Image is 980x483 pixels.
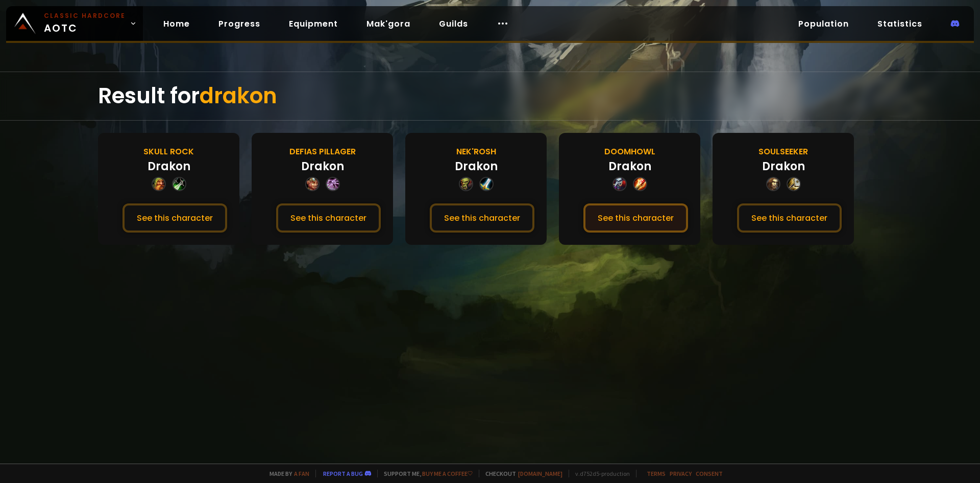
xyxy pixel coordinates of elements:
[358,13,419,34] a: Mak'gora
[762,158,805,175] div: Drakon
[569,470,630,477] span: v. d752d5 - production
[647,470,666,477] a: Terms
[44,11,126,36] span: AOTC
[301,158,344,175] div: Drakon
[122,203,227,233] button: See this character
[670,470,692,477] a: Privacy
[210,13,268,34] a: Progress
[790,13,857,34] a: Population
[377,470,473,477] span: Support me,
[422,470,473,477] a: Buy me a coffee
[276,203,381,233] button: See this character
[6,6,143,41] a: Classic HardcoreAOTC
[456,145,496,158] div: Nek'Rosh
[289,145,356,158] div: Defias Pillager
[200,81,277,111] span: drakon
[696,470,723,477] a: Consent
[263,470,309,477] span: Made by
[604,145,655,158] div: Doomhowl
[281,13,346,34] a: Equipment
[98,72,882,120] div: Result for
[431,13,476,34] a: Guilds
[608,158,651,175] div: Drakon
[758,145,808,158] div: Soulseeker
[518,470,562,477] a: [DOMAIN_NAME]
[583,203,688,233] button: See this character
[143,145,194,158] div: Skull Rock
[44,11,126,20] small: Classic Hardcore
[155,13,198,34] a: Home
[148,158,190,175] div: Drakon
[294,470,309,477] a: a fan
[430,203,534,233] button: See this character
[869,13,930,34] a: Statistics
[479,470,562,477] span: Checkout
[737,203,842,233] button: See this character
[323,470,363,477] a: Report a bug
[455,158,498,175] div: Drakon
